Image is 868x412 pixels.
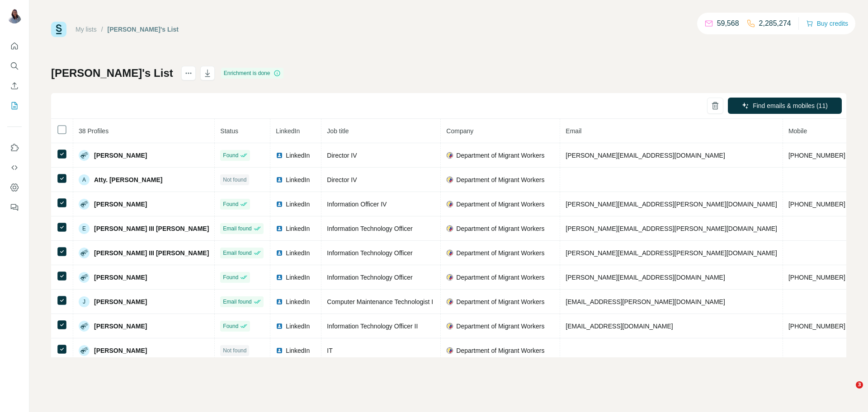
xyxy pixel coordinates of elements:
button: Search [7,58,22,74]
img: Avatar [79,199,90,210]
span: [PHONE_NUMBER] [788,323,845,330]
span: Department of Migrant Workers [456,322,544,331]
span: Email found [223,249,251,257]
span: IT [327,347,332,354]
span: Department of Migrant Workers [456,248,544,257]
span: Mobile [788,127,807,135]
div: J [79,296,90,307]
span: Director IV [327,152,357,159]
img: Avatar [79,321,90,332]
span: Computer Maintenance Technologist I [327,298,433,305]
img: LinkedIn logo [276,249,283,257]
img: company-logo [446,152,453,159]
span: [PERSON_NAME] III [PERSON_NAME] [94,224,209,233]
span: [PHONE_NUMBER] [788,152,845,159]
span: LinkedIn [286,273,310,282]
h1: [PERSON_NAME]'s List [51,66,173,80]
img: company-logo [446,274,453,281]
img: LinkedIn logo [276,152,283,159]
span: LinkedIn [286,297,310,306]
img: LinkedIn logo [276,274,283,281]
span: [PERSON_NAME][EMAIL_ADDRESS][PERSON_NAME][DOMAIN_NAME] [566,201,777,208]
li: / [101,25,103,34]
span: [PERSON_NAME] [94,273,147,282]
span: LinkedIn [286,346,310,355]
img: Avatar [7,9,22,23]
span: [PERSON_NAME][EMAIL_ADDRESS][DOMAIN_NAME] [566,274,725,281]
button: Use Surfe API [7,159,22,176]
span: [PERSON_NAME][EMAIL_ADDRESS][PERSON_NAME][DOMAIN_NAME] [566,249,777,257]
div: E [79,223,90,234]
img: company-logo [446,176,453,183]
span: [EMAIL_ADDRESS][PERSON_NAME][DOMAIN_NAME] [566,298,725,305]
span: Email [566,127,581,135]
div: [PERSON_NAME]'s List [108,25,179,34]
span: LinkedIn [286,175,310,184]
span: LinkedIn [286,200,310,209]
button: Enrich CSV [7,78,22,94]
span: Information Technology Officer [327,225,412,232]
span: Information Technology Officer [327,249,412,257]
span: Department of Migrant Workers [456,224,544,233]
span: Email found [223,298,251,306]
span: Not found [223,346,246,355]
span: Director IV [327,176,357,183]
span: Company [446,127,473,135]
span: Information Officer IV [327,201,387,208]
button: Use Surfe on LinkedIn [7,140,22,156]
span: Found [223,151,238,159]
img: LinkedIn logo [276,323,283,330]
span: Department of Migrant Workers [456,200,544,209]
span: [PERSON_NAME] [94,297,147,306]
span: [PERSON_NAME] [94,322,147,331]
div: A [79,174,90,185]
iframe: Intercom live chat [837,381,859,403]
a: My lists [75,26,97,33]
span: Department of Migrant Workers [456,346,544,355]
button: My lists [7,98,22,114]
span: Find emails & mobiles (11) [753,101,828,110]
span: Department of Migrant Workers [456,175,544,184]
img: Surfe Logo [51,22,66,37]
button: Dashboard [7,179,22,196]
img: LinkedIn logo [276,347,283,354]
img: LinkedIn logo [276,298,283,305]
button: actions [181,66,196,80]
span: LinkedIn [286,224,310,233]
img: company-logo [446,225,453,232]
span: Status [220,127,238,135]
span: 3 [856,381,863,389]
span: [PHONE_NUMBER] [788,201,845,208]
span: [PERSON_NAME][EMAIL_ADDRESS][PERSON_NAME][DOMAIN_NAME] [566,225,777,232]
span: Found [223,200,238,208]
span: Found [223,322,238,330]
span: Atty. [PERSON_NAME] [94,175,162,184]
span: Department of Migrant Workers [456,297,544,306]
button: Find emails & mobiles (11) [728,98,842,114]
span: LinkedIn [286,151,310,160]
img: Avatar [79,272,90,283]
img: Avatar [79,248,90,258]
span: Information Technology Officer [327,274,412,281]
span: Job title [327,127,349,135]
img: LinkedIn logo [276,225,283,232]
button: Quick start [7,38,22,54]
button: Buy credits [806,17,848,30]
span: [EMAIL_ADDRESS][DOMAIN_NAME] [566,323,673,330]
span: [PHONE_NUMBER] [788,274,845,281]
img: Avatar [79,150,90,161]
span: Not found [223,176,246,184]
img: company-logo [446,347,453,354]
span: [PERSON_NAME] [94,200,147,209]
span: [PERSON_NAME] III [PERSON_NAME] [94,248,209,257]
img: LinkedIn logo [276,201,283,208]
img: company-logo [446,298,453,305]
span: 38 Profiles [79,127,108,135]
span: Information Technology Officer II [327,323,418,330]
p: 2,285,274 [759,18,791,29]
span: Department of Migrant Workers [456,151,544,160]
span: [PERSON_NAME] [94,151,147,160]
button: Feedback [7,199,22,215]
span: Email found [223,225,251,233]
span: LinkedIn [286,248,310,257]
